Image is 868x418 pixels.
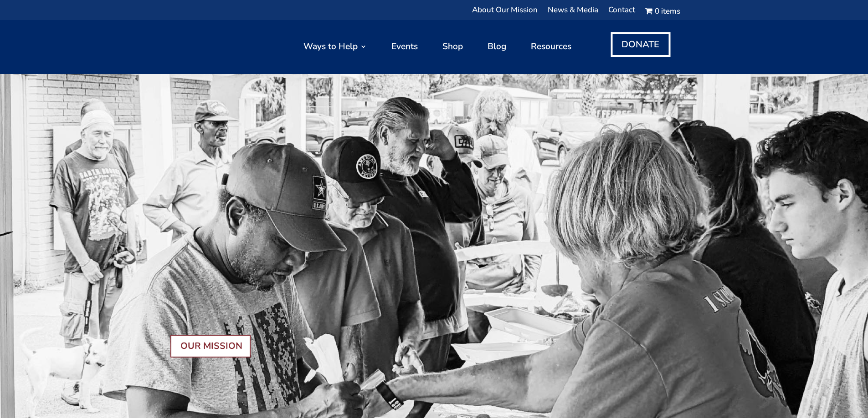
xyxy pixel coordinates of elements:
[645,6,654,16] i: Cart
[442,24,463,69] a: Shop
[170,335,251,358] a: OUR MISSION
[548,7,598,18] a: News & Media
[608,7,635,18] a: Contact
[303,24,367,69] a: Ways to Help
[391,24,418,69] a: Events
[611,32,670,57] a: DONATE
[645,7,680,18] a: Cart0 items
[655,8,680,15] span: 0 items
[488,24,506,69] a: Blog
[531,24,571,69] a: Resources
[472,7,538,18] a: About Our Mission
